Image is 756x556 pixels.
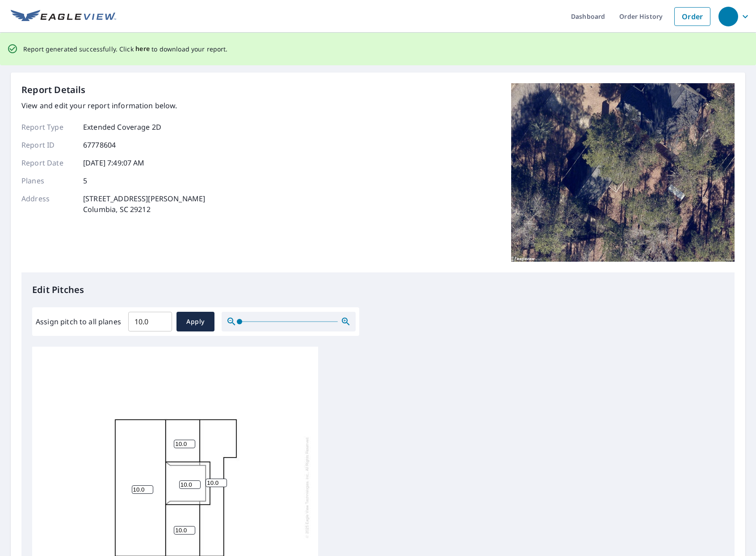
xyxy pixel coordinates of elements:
p: Address [21,193,75,215]
img: Top image [511,83,735,262]
p: View and edit your report information below. [21,100,205,111]
button: here [135,43,150,55]
p: Edit Pitches [32,283,724,297]
p: 67778604 [83,140,116,150]
p: Report generated successfully. Click to download your report. [23,43,228,55]
p: Report Type [21,122,75,132]
p: Planes [21,175,75,186]
p: Report Details [21,83,86,97]
label: Assign pitch to all planes [36,316,121,327]
a: Order [674,7,710,26]
span: Apply [184,316,207,327]
p: [DATE] 7:49:07 AM [83,157,145,168]
p: [STREET_ADDRESS][PERSON_NAME] Columbia, SC 29212 [83,193,205,215]
p: Report Date [21,157,75,168]
button: Apply [176,312,214,331]
p: 5 [83,175,87,186]
p: Extended Coverage 2D [83,122,161,132]
img: EV Logo [11,10,116,23]
p: Report ID [21,140,75,150]
input: 00.0 [128,309,172,334]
